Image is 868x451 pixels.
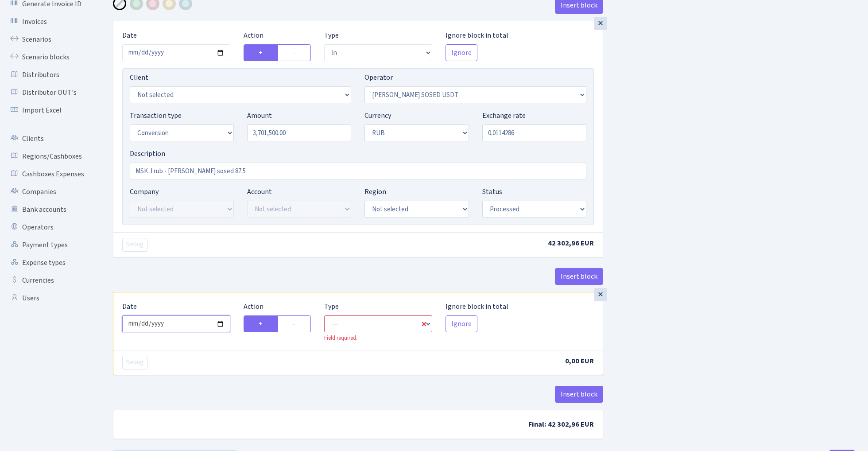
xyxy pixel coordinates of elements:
label: Type [324,301,339,312]
label: Status [482,187,502,197]
a: Payment types [4,236,93,254]
a: Distributor OUT's [4,84,93,101]
label: Exchange rate [482,110,526,121]
button: Ignore [446,44,477,61]
a: Companies [4,183,93,201]
label: - [278,44,311,61]
label: Region [364,187,386,197]
a: Users [4,289,93,307]
div: Field required. [324,334,432,342]
label: Company [130,187,159,197]
label: Date [122,30,137,41]
label: Action [244,30,263,41]
label: - [278,315,311,332]
a: Clients [4,130,93,148]
label: Date [122,301,137,312]
a: Import Excel [4,101,93,119]
button: Debug [122,356,147,369]
label: Currency [364,110,391,121]
label: Action [244,301,263,312]
label: Ignore block in total [446,30,508,41]
label: + [244,315,278,332]
button: Debug [122,238,147,252]
div: × [594,17,607,30]
a: Cashboxes Expenses [4,165,93,183]
a: Operators [4,218,93,236]
label: Account [247,187,272,197]
a: Scenario blocks [4,48,93,66]
label: Amount [247,110,272,121]
label: Type [324,30,339,41]
a: Invoices [4,13,93,31]
button: Ignore [446,315,477,332]
label: Operator [364,72,393,83]
a: Distributors [4,66,93,84]
span: Final: 42 302,96 EUR [528,420,594,429]
label: Transaction type [130,110,182,121]
button: Insert block [555,386,603,403]
a: Currencies [4,272,93,289]
a: Expense types [4,254,93,272]
span: 0,00 EUR [565,356,594,366]
span: 42 302,96 EUR [548,238,594,248]
label: Ignore block in total [446,301,508,312]
div: × [594,288,607,301]
label: + [244,44,278,61]
a: Regions/Cashboxes [4,148,93,165]
label: Description [130,148,165,159]
button: Insert block [555,268,603,285]
a: Bank accounts [4,201,93,218]
label: Client [130,72,148,83]
a: Scenarios [4,31,93,48]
